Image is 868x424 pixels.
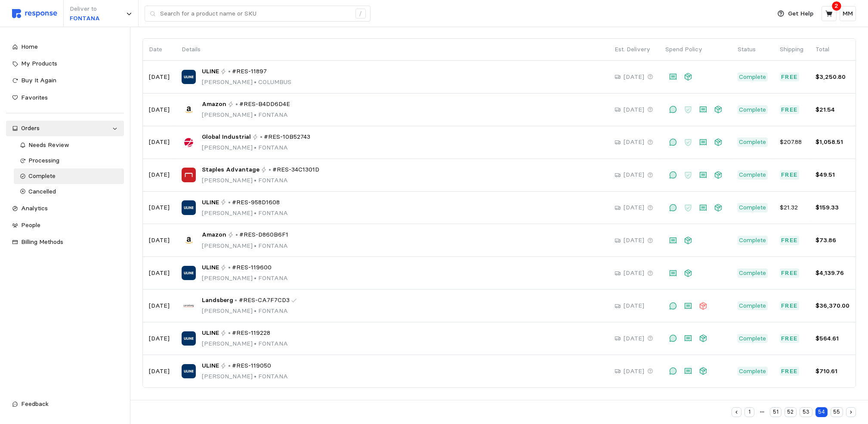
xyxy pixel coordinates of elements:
[149,137,170,147] p: [DATE]
[149,236,170,245] p: [DATE]
[815,367,849,376] p: $710.61
[624,367,644,376] p: [DATE]
[182,364,196,378] img: ULINE
[831,407,843,417] button: 55
[202,361,219,371] span: ULINE
[739,334,766,343] p: Complete
[253,209,258,217] span: •
[29,156,60,164] span: Processing
[239,296,290,305] span: #RES-CA7F7CD3
[624,170,644,180] p: [DATE]
[782,301,798,311] p: Free
[202,296,233,305] span: Landsberg
[739,301,766,311] p: Complete
[780,137,803,147] p: $207.88
[6,201,124,216] a: Analytics
[239,230,288,240] span: #RES-D860B6F1
[815,236,849,245] p: $73.86
[202,165,259,175] span: Staples Advantage
[182,135,196,150] img: Global Industrial
[160,6,351,22] input: Search for a product name or SKU
[202,339,288,349] p: [PERSON_NAME] FONTANA
[785,407,797,417] button: 52
[21,400,49,408] span: Feedback
[6,90,124,106] a: Favorites
[624,105,644,115] p: [DATE]
[840,6,856,21] button: MM
[739,203,766,212] p: Complete
[29,172,56,180] span: Complete
[149,367,170,376] p: [DATE]
[182,70,196,84] img: ULINE
[843,9,853,19] p: MM
[14,137,124,153] a: Needs Review
[253,307,258,315] span: •
[739,170,766,180] p: Complete
[232,263,272,272] span: #RES-119600
[253,111,258,118] span: •
[149,203,170,212] p: [DATE]
[815,72,849,82] p: $3,250.80
[202,67,219,76] span: ULINE
[615,45,653,54] p: Est. Delivery
[228,198,231,207] p: •
[14,168,124,184] a: Complete
[253,274,258,282] span: •
[202,372,288,381] p: [PERSON_NAME] FONTANA
[738,45,768,54] p: Status
[21,59,57,67] span: My Products
[14,153,124,168] a: Processing
[355,9,366,19] div: /
[780,203,803,212] p: $21.32
[182,103,196,117] img: Amazon
[739,105,766,115] p: Complete
[253,176,258,184] span: •
[624,301,644,311] p: [DATE]
[235,230,238,240] p: •
[624,72,644,82] p: [DATE]
[253,372,258,380] span: •
[739,137,766,147] p: Complete
[6,39,124,55] a: Home
[253,340,258,347] span: •
[228,67,231,76] p: •
[149,72,170,82] p: [DATE]
[202,132,251,142] span: Global Industrial
[202,143,311,153] p: [PERSON_NAME] FONTANA
[182,45,602,54] p: Details
[782,170,798,180] p: Free
[815,137,849,147] p: $1,058.51
[665,45,726,54] p: Spend Policy
[149,170,170,180] p: [DATE]
[782,72,798,82] p: Free
[21,204,48,212] span: Analytics
[264,132,310,142] span: #RES-10B52743
[202,176,320,185] p: [PERSON_NAME] FONTANA
[21,43,38,50] span: Home
[6,56,124,72] a: My Products
[182,299,196,313] img: Landsberg
[182,168,196,182] img: Staples Advantage
[6,234,124,250] a: Billing Methods
[815,268,849,278] p: $4,139.76
[815,203,849,212] p: $159.33
[800,407,812,417] button: 53
[21,76,56,84] span: Buy It Again
[202,230,226,240] span: Amazon
[253,78,258,86] span: •
[772,6,819,22] button: Get Help
[21,94,48,101] span: Favorites
[815,170,849,180] p: $49.51
[182,233,196,247] img: Amazon
[182,200,196,215] img: ULINE
[788,9,814,19] p: Get Help
[260,132,263,142] p: •
[835,1,839,11] p: 2
[202,110,290,120] p: [PERSON_NAME] FONTANA
[739,268,766,278] p: Complete
[6,396,124,412] button: Feedback
[228,263,231,272] p: •
[202,328,219,338] span: ULINE
[182,331,196,346] img: ULINE
[202,241,289,251] p: [PERSON_NAME] FONTANA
